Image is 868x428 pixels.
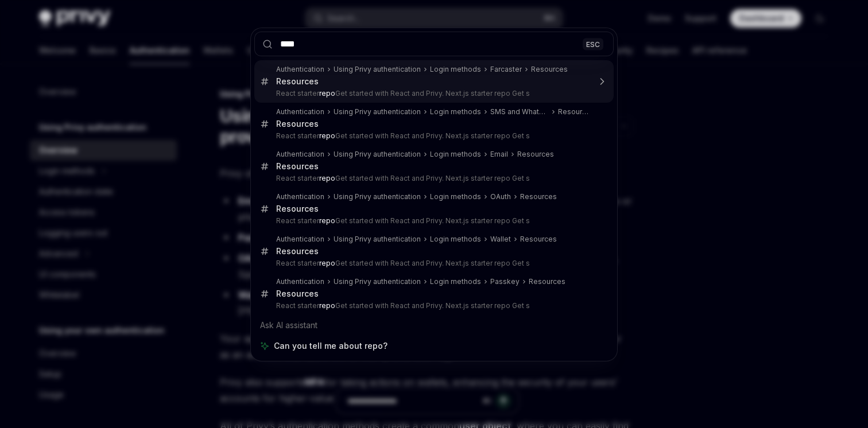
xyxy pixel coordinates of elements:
div: Authentication [276,107,324,116]
div: Login methods [430,65,481,74]
div: Authentication [276,277,324,286]
p: React starter Get started with React and Privy. Next.js starter repo Get s [276,131,590,141]
div: OAuth [490,192,511,201]
div: SMS and WhatsApp [490,107,549,116]
div: Resources [276,204,319,214]
span: Can you tell me about repo? [274,340,387,352]
div: Passkey [490,277,520,286]
div: Login methods [430,192,481,201]
p: React starter Get started with React and Privy. Next.js starter repo Get s [276,89,590,98]
b: repo [319,131,335,140]
div: Using Privy authentication [334,277,421,286]
div: Using Privy authentication [334,192,421,201]
div: Resources [276,161,319,172]
div: Wallet [490,235,511,244]
div: Resources [520,235,557,244]
div: Authentication [276,192,324,201]
div: Using Privy authentication [334,107,421,116]
b: repo [319,174,335,182]
div: Resources [276,289,319,299]
div: Resources [276,246,319,256]
div: Ask AI assistant [254,315,614,336]
div: Login methods [430,277,481,286]
p: React starter Get started with React and Privy. Next.js starter repo Get s [276,174,590,183]
div: Authentication [276,150,324,159]
div: Resources [529,277,565,286]
div: ESC [583,38,603,50]
div: Resources [531,65,568,74]
b: repo [319,89,335,98]
div: Farcaster [490,65,522,74]
div: Resources [558,107,590,116]
p: React starter Get started with React and Privy. Next.js starter repo Get s [276,216,590,225]
div: Using Privy authentication [334,235,421,244]
div: Authentication [276,235,324,244]
b: repo [319,301,335,310]
div: Resources [517,150,554,159]
div: Email [490,150,508,159]
div: Login methods [430,107,481,116]
b: repo [319,216,335,225]
p: React starter Get started with React and Privy. Next.js starter repo Get s [276,301,590,310]
div: Resources [520,192,557,201]
div: Login methods [430,150,481,159]
div: Using Privy authentication [334,150,421,159]
div: Authentication [276,65,324,74]
div: Resources [276,76,319,87]
b: repo [319,259,335,267]
div: Resources [276,119,319,129]
div: Using Privy authentication [334,65,421,74]
p: React starter Get started with React and Privy. Next.js starter repo Get s [276,259,590,268]
div: Login methods [430,235,481,244]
